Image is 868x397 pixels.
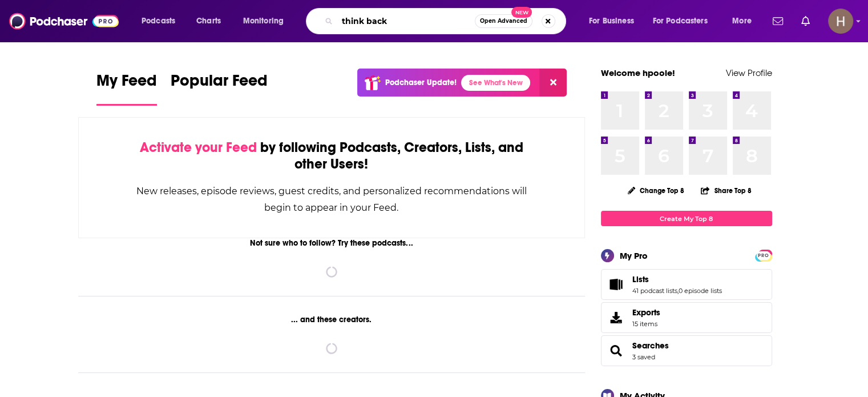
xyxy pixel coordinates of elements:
a: 3 saved [632,353,655,361]
a: Searches [632,340,669,351]
span: My Feed [96,71,157,97]
a: 41 podcast lists [632,287,677,295]
span: Lists [632,274,649,284]
span: Popular Feed [171,71,268,97]
span: Exports [605,310,628,326]
a: Charts [189,12,228,30]
a: Popular Feed [171,71,268,106]
a: Searches [605,343,628,359]
span: Logged in as hpoole [828,9,853,34]
span: New [511,7,532,18]
span: Searches [601,335,772,366]
a: Show notifications dropdown [768,11,788,31]
button: open menu [581,12,648,30]
a: Lists [632,274,722,284]
div: New releases, episode reviews, guest credits, and personalized recommendations will begin to appe... [136,183,528,216]
button: Open AdvancedNew [475,14,532,28]
button: open menu [235,12,298,30]
span: Open Advanced [480,18,527,24]
span: Lists [601,269,772,300]
span: PRO [757,251,770,260]
span: Exports [632,307,660,318]
img: Podchaser - Follow, Share and Rate Podcasts [9,10,119,32]
span: For Podcasters [653,13,708,29]
div: Search podcasts, credits, & more... [317,8,577,34]
span: For Business [589,13,634,29]
button: open menu [134,12,190,30]
button: open menu [645,12,724,30]
img: User Profile [828,9,853,34]
span: More [732,13,752,29]
div: My Pro [620,250,648,261]
span: Podcasts [142,13,175,29]
div: Not sure who to follow? Try these podcasts... [78,238,586,248]
div: by following Podcasts, Creators, Lists, and other Users! [136,139,528,173]
button: Share Top 8 [700,179,752,202]
a: Create My Top 8 [601,211,772,226]
a: Welcome hpoole! [601,67,675,78]
span: 15 items [632,320,660,328]
a: Exports [601,302,772,333]
a: Show notifications dropdown [797,11,814,31]
button: open menu [724,12,766,30]
button: Change Top 8 [621,183,692,198]
p: Podchaser Update! [385,78,457,87]
div: ... and these creators. [78,315,586,324]
span: Monitoring [243,13,284,29]
a: Lists [605,276,628,292]
a: PRO [757,251,770,259]
a: My Feed [96,71,157,106]
input: Search podcasts, credits, & more... [337,12,475,30]
a: See What's New [461,75,530,91]
button: Show profile menu [828,9,853,34]
span: Charts [196,13,221,29]
span: , [677,287,679,295]
span: Activate your Feed [140,139,257,156]
a: View Profile [726,67,772,78]
a: 0 episode lists [679,287,722,295]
